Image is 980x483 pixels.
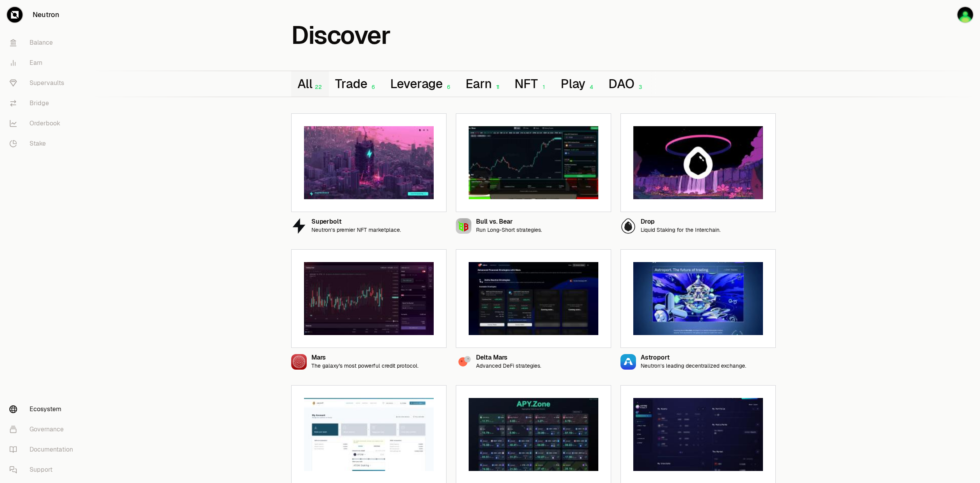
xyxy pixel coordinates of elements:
[291,71,329,97] button: All
[3,73,84,93] a: Supervaults
[633,126,763,199] img: Drop preview image
[329,71,384,97] button: Trade
[633,398,763,471] img: Astrovault preview image
[459,71,508,97] button: Earn
[476,219,542,225] div: Bull vs. Bear
[554,71,602,97] button: Play
[312,84,323,90] div: 22
[311,363,419,369] p: The galaxy's most powerful credit protocol.
[3,399,84,419] a: Ecosystem
[367,84,378,90] div: 6
[443,84,453,90] div: 6
[476,227,542,233] p: Run Long-Short strategies.
[3,440,84,460] a: Documentation
[469,262,598,335] img: Delta Mars preview image
[3,33,84,53] a: Balance
[311,354,419,361] div: Mars
[492,84,502,90] div: 11
[602,71,651,97] button: DAO
[3,134,84,154] a: Stake
[634,84,645,90] div: 3
[476,363,541,369] p: Advanced DeFi strategies.
[641,219,721,225] div: Drop
[304,126,434,199] img: Superbolt preview image
[633,262,763,335] img: Astroport preview image
[384,71,460,97] button: Leverage
[3,419,84,440] a: Governance
[304,398,434,471] img: Amulet preview image
[586,84,596,90] div: 4
[304,262,434,335] img: Mars preview image
[538,84,548,90] div: 1
[3,93,84,113] a: Bridge
[476,354,541,361] div: Delta Mars
[957,7,973,23] img: 白澍
[311,227,401,233] p: Neutron’s premier NFT marketplace.
[469,126,598,199] img: Bull vs. Bear preview image
[291,25,390,46] h1: Discover
[3,460,84,480] a: Support
[311,219,401,225] div: Superbolt
[641,227,721,233] p: Liquid Staking for the Interchain.
[641,363,746,369] p: Neutron’s leading decentralized exchange.
[469,398,598,471] img: Apy.Zone preview image
[508,71,554,97] button: NFT
[641,354,746,361] div: Astroport
[3,53,84,73] a: Earn
[3,113,84,134] a: Orderbook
